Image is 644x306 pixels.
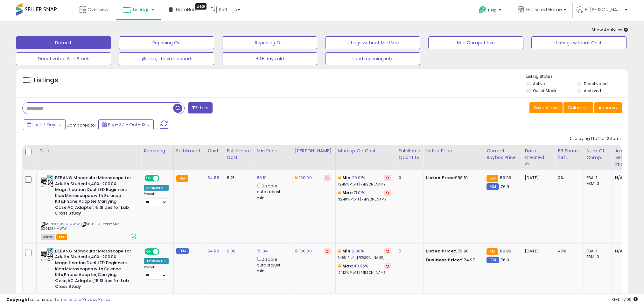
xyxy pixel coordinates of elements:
div: Preset: [144,192,169,206]
div: Amazon AI * [144,258,169,264]
div: ASIN: [41,175,136,239]
a: Hi [PERSON_NAME] [577,6,627,21]
button: @ min, stock/inbound [119,52,214,65]
label: Out of Stock [533,88,556,93]
button: Sep-27 - Oct-03 [98,119,154,130]
span: 89.99 [500,175,511,181]
span: All listings currently available for purchase on Amazon [41,234,55,240]
span: Columns [568,105,588,111]
div: Disable auto adjust min [257,256,287,274]
div: 0% [558,175,579,181]
b: Listed Price: [426,248,455,254]
div: Avg Selling Price [615,148,638,168]
button: Deactivated & In Stock [16,52,111,65]
a: 88.19 [257,175,267,181]
div: Date Created [525,148,552,161]
small: FBA [176,175,188,182]
a: Terms of Use [54,296,81,302]
small: FBA [486,248,498,255]
span: Sep-27 - Oct-03 [108,121,146,128]
a: 20.01 [352,175,362,181]
small: FBM [486,183,499,190]
span: Compared to: [66,122,96,128]
div: FBM: 0 [586,181,607,186]
span: Hi [PERSON_NAME] [585,6,623,13]
a: 54.88 [207,248,219,254]
div: seller snap | | [6,297,110,303]
a: 71.01 [353,190,362,196]
img: 518EFAqASHL._SL40_.jpg [41,175,53,188]
small: FBM [486,257,499,263]
div: % [338,263,391,275]
p: 12.45% Profit [PERSON_NAME] [338,182,391,187]
button: Save View [529,102,563,113]
div: Num of Comp. [586,148,610,161]
b: Min: [342,248,352,254]
span: Last 7 Days [32,121,58,128]
button: Repricing Off [222,36,317,49]
a: 120.00 [299,175,312,181]
div: Repricing [144,148,171,154]
span: Overview [87,6,108,13]
th: The percentage added to the cost of goods (COGS) that forms the calculator for Min & Max prices. [335,145,396,170]
button: Listings without Min/Max [325,36,420,49]
div: % [338,248,391,260]
span: OFF [158,176,169,181]
b: Max: [342,190,353,196]
button: Columns [563,102,593,113]
a: 9.00 [227,248,236,254]
button: need repricing info [325,52,420,65]
div: Displaying 1 to 2 of 2 items [569,136,622,142]
button: Listings without Cost [531,36,626,49]
div: Listed Price [426,148,481,154]
a: 54.88 [207,175,219,181]
div: Amazon AI * [144,185,169,191]
a: Help [474,1,507,21]
div: Fulfillment Cost [227,148,251,161]
span: Help [488,7,497,13]
a: 100.00 [299,248,312,254]
div: Cost [207,148,221,154]
b: Min: [342,175,352,181]
div: N/A [615,248,636,254]
span: 89.99 [500,248,511,254]
button: Actions [594,102,622,113]
button: Repricing On [119,36,214,49]
label: Active [533,81,545,86]
div: Disable auto adjust min [257,182,287,201]
div: Current Buybox Price [486,148,519,161]
span: FBA [56,234,67,240]
div: Markup on Cost [338,148,393,154]
strong: Copyright [6,296,30,302]
div: 8.21 [227,175,249,181]
b: BEBANG Monocular Microscope for Adults Students,40X-2000X Magnification,Dual LED Beginners Kids M... [55,175,132,218]
span: | SKU: FBA-bebmono-B09126HMWW [41,222,121,231]
span: Show Analytics [591,27,628,33]
span: 76.9 [500,257,509,263]
button: Default [16,36,111,49]
b: Max: [342,263,353,269]
button: Last 7 Days [23,119,66,130]
label: Deactivated [584,81,608,86]
div: Fulfillable Quantity [399,148,421,161]
b: Listed Price: [426,175,455,181]
span: Listings [133,6,150,13]
div: Preset: [144,265,169,280]
span: 76.9 [500,184,509,190]
button: Filters [188,102,213,113]
b: Business Price: [426,257,461,263]
a: 43.95 [353,263,365,269]
a: B09126HMWW [54,222,80,227]
div: $74.97 [426,257,479,263]
div: BB Share 24h. [558,148,581,161]
div: FBM: 0 [586,254,607,260]
p: 24.12% Profit [PERSON_NAME] [338,271,391,275]
div: % [338,190,391,202]
label: Archived [584,88,601,93]
div: FBA: 1 [586,175,607,181]
h5: Listings [34,76,58,85]
small: FBA [486,175,498,182]
div: $88.19 [426,175,479,181]
div: % [338,175,391,187]
div: N/A [615,175,636,181]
